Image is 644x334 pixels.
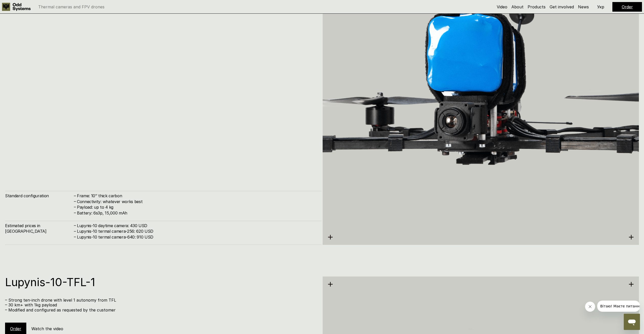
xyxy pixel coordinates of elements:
[77,234,317,240] h4: Lupynis-10 termal camera-640: 910 USD
[585,302,595,312] iframe: Zavřít zprávu
[31,326,63,331] h5: Watch the video
[597,5,604,9] p: Укр
[578,4,589,9] a: News
[624,314,640,330] iframe: Tlačítko pro spuštění okna posílání zpráv
[77,223,317,228] h4: Lupynis-10 daytime camera: 430 USD
[77,228,317,234] h4: Lupynis-10 termal camera-256: 620 USD
[77,210,317,216] h4: Battery: 6s3p, 15,000 mAh
[622,4,633,9] a: Order
[74,223,76,228] h4: –
[74,199,76,204] h4: –
[528,4,546,9] a: Products
[550,4,574,9] a: Get involved
[5,223,73,234] h4: Estimated prices in [GEOGRAPHIC_DATA]
[5,277,317,288] h1: Lupynis-10-TFL-1
[5,303,317,307] p: – 30 km+ with 1kg payload
[10,326,21,331] a: Order
[5,193,73,199] h4: Standard configuration
[497,4,507,9] a: Video
[38,5,105,9] p: Thermal cameras and FPV drones
[511,4,524,9] a: About
[74,210,76,215] h4: –
[77,199,317,204] h4: Connectivity: whatever works best
[74,228,76,234] h4: –
[5,308,317,312] p: – Modified and configured as requested by the customer
[5,298,317,303] p: – Strong ten-inch drone with level 1 autonomy from TFL
[74,193,76,198] h4: –
[3,4,46,8] span: Вітаю! Маєте питання?
[77,204,317,210] h4: Payload: up to 4 kg
[74,204,76,210] h4: –
[597,301,640,312] iframe: Zpráva od společnosti
[74,234,76,240] h4: –
[77,193,317,199] h4: Frame: 10’’ thick carbon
